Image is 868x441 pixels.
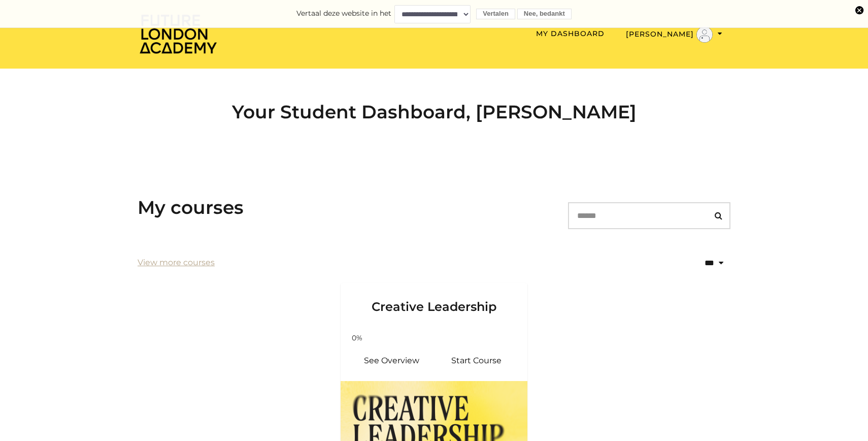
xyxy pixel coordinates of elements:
span: 0% [345,333,369,343]
button: Toggle menu [623,26,725,43]
a: Creative Leadership [341,283,527,327]
form: Vertaal deze website in het [10,5,858,23]
button: Vertalen [476,9,515,19]
h3: Creative Leadership [353,283,515,314]
a: Creative Leadership: Resume Course [434,349,519,373]
a: View more courses [138,257,215,269]
a: Creative Leadership: See Overview [349,349,434,373]
select: status [672,251,730,275]
button: Nee, bedankt [517,9,572,19]
h2: Your Student Dashboard, [PERSON_NAME] [138,101,730,123]
h3: My courses [138,197,244,218]
img: Home Page [138,13,219,54]
a: My Dashboard [536,29,605,38]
